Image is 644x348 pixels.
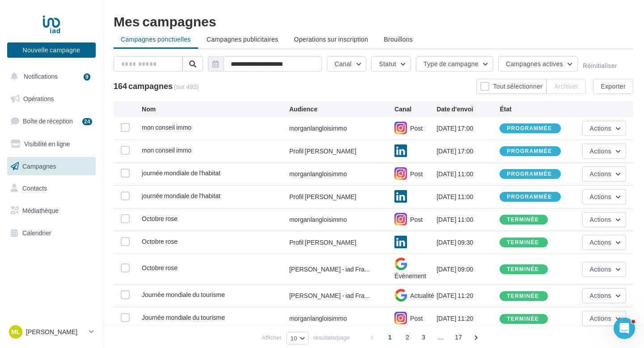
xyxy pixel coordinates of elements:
div: Profil [PERSON_NAME] [289,192,356,201]
div: terminée [507,267,539,272]
button: Actions [582,212,626,227]
div: programmée [507,171,552,177]
div: terminée [507,293,539,299]
span: Calendrier [22,229,51,237]
div: Canal [394,105,436,114]
button: Campagnes actives [498,56,578,72]
span: [PERSON_NAME] - iad Fra... [289,265,370,274]
span: Notifications [24,72,58,80]
span: Actions [590,292,611,299]
div: [DATE] 09:00 [436,265,500,274]
iframe: Intercom live chat [614,318,635,339]
span: Actions [590,147,611,155]
span: 17 [451,330,466,344]
span: (sur 493) [174,82,199,91]
span: mon conseil immo [142,123,191,131]
span: Campagnes publicitaires [207,35,278,43]
div: Audience [289,105,394,114]
span: Visibilité en ligne [24,140,70,148]
span: résultats/page [314,333,350,342]
button: Tout sélectionner [476,79,547,94]
span: ... [434,330,448,344]
span: [PERSON_NAME] - iad Fra... [289,291,370,300]
span: Contacts [22,184,47,192]
span: Post [410,216,423,223]
span: Campagnes actives [506,60,563,68]
div: terminée [507,316,539,322]
button: Canal [327,56,366,72]
div: [DATE] 11:00 [436,192,500,201]
span: 2 [400,330,415,344]
span: Actions [590,238,611,246]
button: 10 [286,332,308,344]
span: 164 campagnes [114,81,173,91]
button: Actions [582,166,626,182]
span: Actions [590,265,611,273]
span: Post [410,124,423,132]
div: 9 [84,73,90,81]
button: Notifications 9 [5,67,94,86]
div: Profil [PERSON_NAME] [289,238,356,247]
button: Type de campagne [416,56,493,72]
span: mon conseil immo [142,146,191,154]
span: 10 [290,335,297,342]
button: Nouvelle campagne [7,42,96,58]
div: morganlangloisimmo [289,124,347,133]
div: Profil [PERSON_NAME] [289,147,356,156]
div: terminée [507,240,539,246]
button: Statut [371,56,411,72]
span: Operations sur inscription [294,35,368,43]
div: morganlangloisimmo [289,170,347,178]
a: Visibilité en ligne [5,135,97,153]
span: 1 [383,330,397,344]
button: Actions [582,311,626,326]
button: Exporter [593,79,633,94]
span: Opérations [23,95,54,102]
button: Actions [582,189,626,204]
button: Réinitialiser [583,62,617,69]
span: Journée mondiale du tourisme [142,314,225,321]
span: 3 [416,330,431,344]
span: ML [11,327,20,336]
div: [DATE] 11:20 [436,314,500,323]
div: [DATE] 11:20 [436,291,500,300]
div: programmée [507,149,552,154]
span: Campagnes [22,162,56,170]
span: Boîte de réception [23,117,73,125]
span: Événement [394,272,426,280]
a: Boîte de réception24 [5,111,97,131]
span: Post [410,314,423,322]
a: Médiathèque [5,201,97,220]
span: Brouillons [384,35,413,43]
span: Actions [590,216,611,223]
a: Contacts [5,179,97,198]
span: Octobre rose [142,238,178,245]
p: [PERSON_NAME] [26,327,85,336]
button: Actions [582,288,626,303]
span: Afficher [262,333,282,342]
a: ML [PERSON_NAME] [7,323,96,340]
div: 24 [82,118,92,125]
span: Octobre rose [142,264,178,272]
div: [DATE] 17:00 [436,124,500,133]
span: Médiathèque [22,207,59,214]
a: Calendrier [5,224,97,242]
span: journée mondiale de l'habitat [142,192,220,199]
a: Opérations [5,89,97,108]
span: Actualité [410,292,434,299]
span: Actions [590,170,611,178]
button: Actions [582,262,626,277]
span: journée mondiale de l'habitat [142,169,220,177]
div: [DATE] 11:00 [436,170,500,178]
div: Nom [142,105,289,114]
button: Actions [582,235,626,250]
span: Post [410,170,423,178]
span: Octobre rose [142,215,178,222]
button: Actions [582,144,626,159]
div: morganlangloisimmo [289,314,347,323]
button: Archiver [547,79,586,94]
div: morganlangloisimmo [289,215,347,224]
div: [DATE] 11:00 [436,215,500,224]
span: Actions [590,314,611,322]
a: Campagnes [5,157,97,176]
